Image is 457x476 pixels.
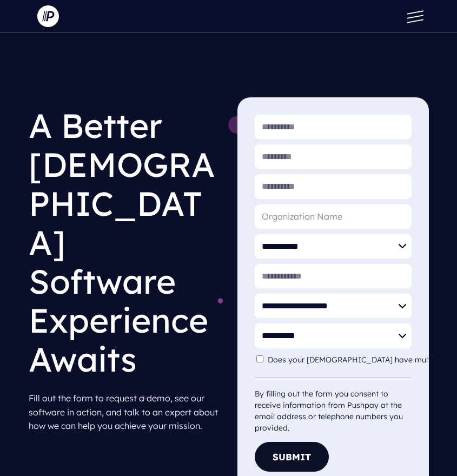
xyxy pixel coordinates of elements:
p: Fill out the form to request a demo, see our software in action, and talk to an expert about how ... [29,387,220,438]
input: Organization Name [255,204,412,229]
button: Submit [255,442,329,472]
div: By filling out the form you consent to receive information from Pushpay at the email address or t... [255,377,412,434]
h1: A Better [DEMOGRAPHIC_DATA] Software Experience Awaits [29,97,220,387]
